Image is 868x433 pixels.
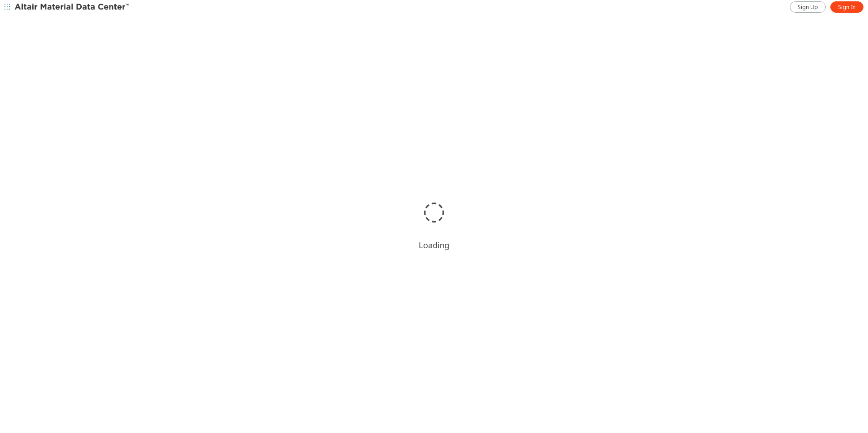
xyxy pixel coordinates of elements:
[790,1,826,13] a: Sign Up
[15,3,130,12] img: Altair Material Data Center
[419,240,449,251] div: Loading
[830,1,863,13] a: Sign In
[798,4,818,11] span: Sign Up
[838,4,856,11] span: Sign In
